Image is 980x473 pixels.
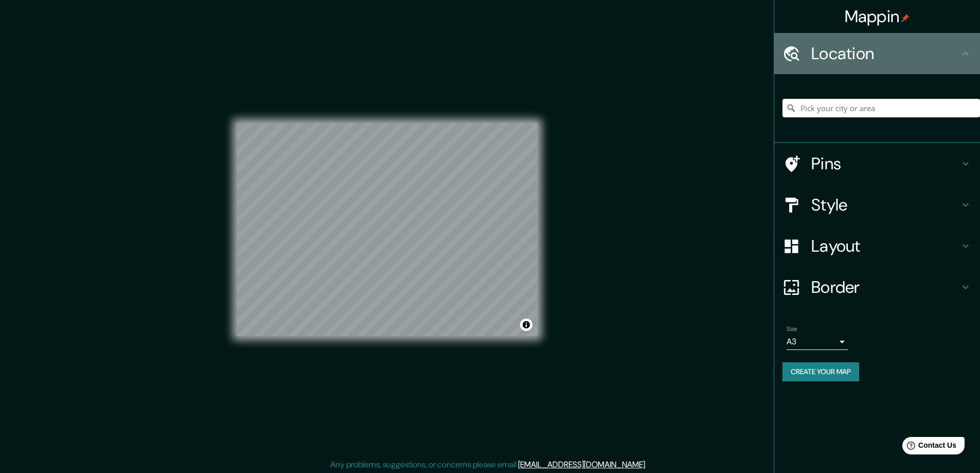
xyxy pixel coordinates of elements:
div: A3 [787,334,848,350]
input: Pick your city or area [782,99,980,117]
div: Pins [774,143,980,184]
iframe: Help widget launcher [888,433,969,462]
img: pin-icon.png [901,14,910,22]
p: Any problems, suggestions, or concerns please email . [330,459,647,471]
div: . [647,459,648,471]
button: Create your map [782,362,859,381]
a: [EMAIL_ADDRESS][DOMAIN_NAME] [518,459,645,470]
h4: Layout [811,236,959,256]
label: Size [787,325,797,334]
div: . [648,459,650,471]
div: Border [774,267,980,308]
h4: Mappin [845,6,910,27]
h4: Border [811,277,959,297]
h4: Pins [811,153,959,174]
canvas: Map [237,123,538,336]
div: Style [774,184,980,225]
div: Location [774,33,980,74]
h4: Location [811,43,959,64]
button: Toggle attribution [520,319,532,331]
h4: Style [811,195,959,215]
div: Layout [774,225,980,267]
